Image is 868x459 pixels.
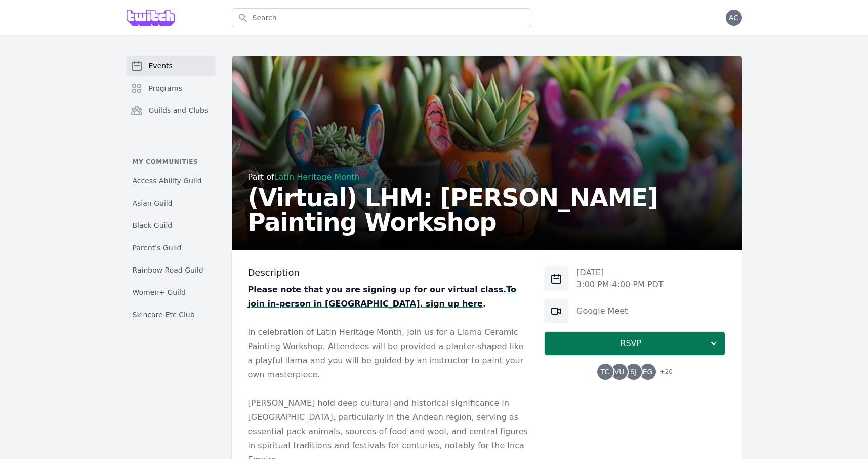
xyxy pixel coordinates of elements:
[576,266,664,279] p: [DATE]
[248,325,528,382] p: In celebration of Latin Heritage Month, join us for a Llama Ceramic Painting Workshop. Attendees ...
[576,279,664,291] p: 3:00 PM - 4:00 PM PDT
[133,198,173,208] span: Asian Guild
[544,331,725,356] button: RSVP
[127,56,216,76] a: Events
[149,61,173,71] span: Events
[726,10,742,26] button: AC
[630,368,637,375] span: SJ
[127,158,216,166] p: My communities
[232,8,531,27] input: Search
[127,100,216,121] a: Guilds and Clubs
[149,83,182,93] span: Programs
[601,368,610,375] span: TC
[614,368,625,375] span: VU
[248,185,726,234] h2: (Virtual) LHM: [PERSON_NAME] Painting Workshop
[149,105,209,116] span: Guilds and Clubs
[729,14,738,21] span: AC
[248,266,528,279] h3: Description
[274,172,360,182] a: Latin Heritage Month
[248,285,507,294] strong: Please note that you are signing up for our virtual class.
[127,305,216,324] a: Skincare-Etc Club
[127,194,216,212] a: Asian Guild
[643,368,653,375] span: EG
[133,220,173,231] span: Black Guild
[127,239,216,257] a: Parent's Guild
[127,10,175,26] img: Grove
[553,337,709,350] span: RSVP
[133,265,203,275] span: Rainbow Road Guild
[576,306,628,316] a: Google Meet
[248,171,726,183] div: Part of
[127,283,216,301] a: Women+ Guild
[483,299,486,309] strong: .
[133,310,195,320] span: Skincare-Etc Club
[127,261,216,279] a: Rainbow Road Guild
[133,287,186,297] span: Women+ Guild
[127,56,216,324] nav: Sidebar
[127,172,216,190] a: Access Ability Guild
[127,78,216,98] a: Programs
[127,216,216,235] a: Black Guild
[133,243,182,253] span: Parent's Guild
[133,176,202,186] span: Access Ability Guild
[654,366,673,380] span: + 20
